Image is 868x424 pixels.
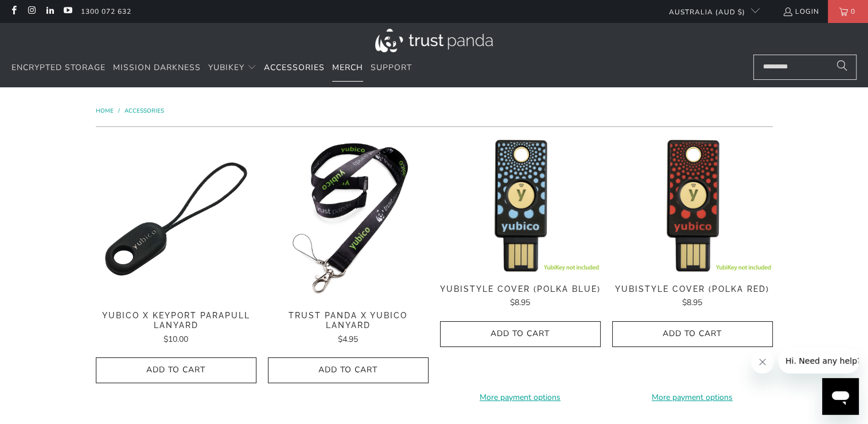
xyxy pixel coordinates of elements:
a: Trust Panda Australia on LinkedIn [45,7,55,16]
a: Mission Darkness [113,55,201,82]
a: Accessories [124,107,164,115]
span: Yubico x Keyport Parapull Lanyard [96,311,256,330]
a: Trust Panda Australia on Instagram [26,7,36,16]
iframe: Message from company [779,348,859,373]
button: Add to Cart [96,357,256,383]
a: YubiStyle Cover (Polka Red) $8.95 [612,284,773,310]
span: Support [371,62,412,73]
button: Search [828,55,857,80]
a: More payment options [440,391,601,404]
span: Mission Darkness [113,62,201,73]
span: Hi. Need any help? [7,8,83,17]
span: Trust Panda x Yubico Lanyard [268,311,429,330]
summary: YubiKey [208,55,256,82]
span: / [118,107,120,115]
span: YubiKey [208,62,244,73]
span: Accessories [264,62,325,73]
img: Trust Panda Yubico Lanyard - Trust Panda [268,138,429,299]
img: Yubico x Keyport Parapull Lanyard - Trust Panda [96,138,256,299]
iframe: Close message [751,350,774,373]
span: Home [96,107,114,115]
img: Trust Panda Australia [375,29,493,52]
a: Trust Panda Australia on Facebook [9,7,18,16]
span: Add to Cart [452,329,589,339]
span: YubiStyle Cover (Polka Red) [612,284,773,294]
span: YubiStyle Cover (Polka Blue) [440,284,601,294]
nav: Translation missing: en.navigation.header.main_nav [11,55,412,82]
span: $8.95 [682,297,702,308]
a: Support [371,55,412,82]
button: Add to Cart [612,321,773,347]
img: YubiStyle Cover (Polka Red) - Trust Panda [612,138,773,272]
a: 1300 072 632 [81,5,131,18]
a: Trust Panda x Yubico Lanyard $4.95 [268,311,429,346]
img: YubiStyle Cover (Polka Blue) - Trust Panda [440,138,601,272]
button: Add to Cart [440,321,601,347]
iframe: Button to launch messaging window [822,378,859,415]
span: Encrypted Storage [11,62,106,73]
button: Add to Cart [268,357,429,383]
a: Login [783,5,819,18]
a: Yubico x Keyport Parapull Lanyard $10.00 [96,311,256,346]
a: Trust Panda Australia on YouTube [63,7,72,16]
span: $4.95 [338,334,358,345]
span: Add to Cart [624,329,761,339]
a: YubiStyle Cover (Polka Blue) $8.95 [440,284,601,310]
span: Add to Cart [280,365,417,375]
span: $8.95 [510,297,530,308]
input: Search... [753,55,857,80]
a: More payment options [612,391,773,404]
a: Yubico x Keyport Parapull Lanyard - Trust Panda Yubico x Keyport Parapull Lanyard - Trust Panda [96,138,256,299]
span: $10.00 [164,334,188,345]
a: Encrypted Storage [11,55,106,82]
a: Home [96,107,115,115]
a: Accessories [264,55,325,82]
a: Merch [332,55,363,82]
span: Merch [332,62,363,73]
span: Add to Cart [108,365,244,375]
